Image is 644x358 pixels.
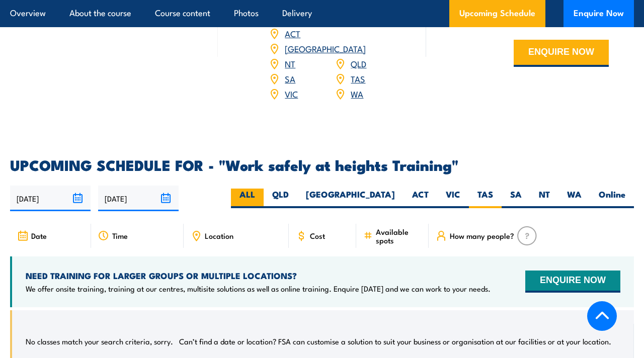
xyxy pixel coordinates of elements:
[297,189,404,208] label: [GEOGRAPHIC_DATA]
[450,231,514,240] span: How many people?
[285,57,295,69] a: NT
[437,189,469,208] label: VIC
[525,271,620,293] button: ENQUIRE NOW
[179,336,611,346] p: Can’t find a date or location? FSA can customise a solution to suit your business or organisation...
[285,42,366,54] a: [GEOGRAPHIC_DATA]
[502,189,530,208] label: SA
[530,189,558,208] label: NT
[31,231,47,240] span: Date
[112,231,128,240] span: Time
[404,189,437,208] label: ACT
[310,231,325,240] span: Cost
[26,336,173,346] p: No classes match your search criteria, sorry.
[26,284,491,294] p: We offer onsite training, training at our centres, multisite solutions as well as online training...
[285,72,295,84] a: SA
[469,189,502,208] label: TAS
[98,186,179,211] input: To date
[264,189,297,208] label: QLD
[10,158,634,171] h2: UPCOMING SCHEDULE FOR - "Work safely at heights Training"
[285,87,298,100] a: VIC
[285,27,300,39] a: ACT
[558,189,590,208] label: WA
[351,72,365,84] a: TAS
[231,189,264,208] label: ALL
[351,57,366,69] a: QLD
[351,87,363,100] a: WA
[376,227,422,244] span: Available spots
[205,231,233,240] span: Location
[10,186,91,211] input: From date
[26,270,491,281] h4: NEED TRAINING FOR LARGER GROUPS OR MULTIPLE LOCATIONS?
[590,189,634,208] label: Online
[514,40,609,67] button: ENQUIRE NOW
